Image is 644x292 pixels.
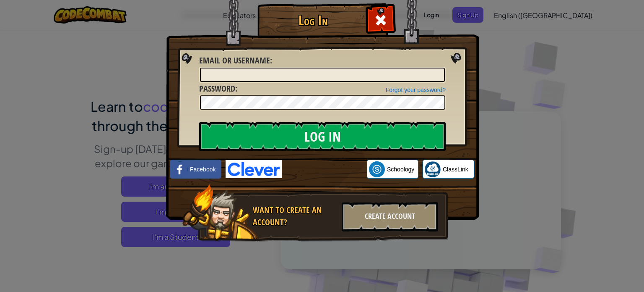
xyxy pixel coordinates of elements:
[199,83,237,95] label: :
[226,160,282,178] img: clever-logo-blue.png
[199,55,270,66] span: Email or Username
[369,161,385,177] img: schoology.png
[190,165,216,174] span: Facebook
[425,161,441,177] img: classlink-logo-small.png
[282,160,367,179] iframe: Sign in with Google Button
[199,55,272,67] label: :
[260,13,366,28] h1: Log In
[253,204,337,228] div: Want to create an account?
[342,202,438,231] div: Create Account
[386,87,446,93] a: Forgot your password?
[387,165,414,174] span: Schoology
[443,165,468,174] span: ClassLink
[199,83,235,94] span: Password
[199,122,446,151] input: Log In
[172,161,188,177] img: facebook_small.png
